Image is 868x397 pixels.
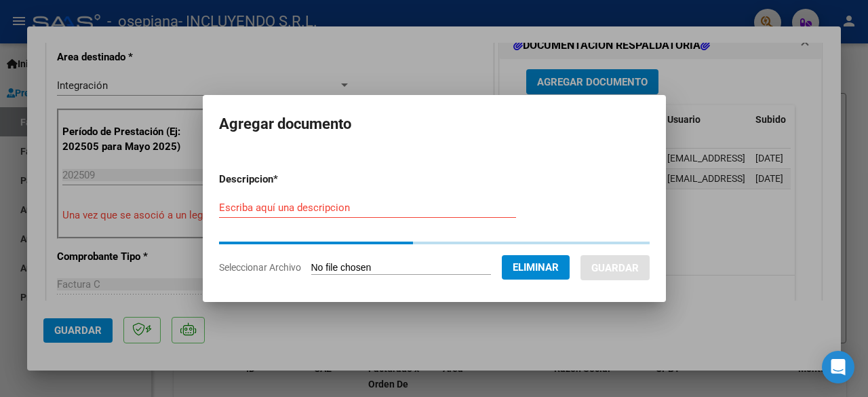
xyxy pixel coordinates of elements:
h2: Agregar documento [219,111,650,137]
div: Open Intercom Messenger [822,351,854,383]
button: Eliminar [502,255,570,280]
span: Eliminar [513,261,559,273]
span: Guardar [591,262,639,274]
button: Guardar [580,255,650,280]
span: Seleccionar Archivo [219,262,301,273]
p: Descripcion [219,172,349,187]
